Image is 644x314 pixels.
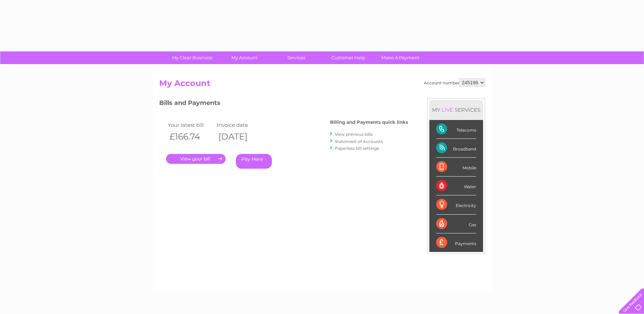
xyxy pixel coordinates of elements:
div: Mobile [436,158,476,177]
a: Services [268,51,325,64]
h3: Bills and Payments [159,98,408,110]
div: Broadband [436,139,476,158]
a: Pay Here [236,154,272,169]
div: Account number [424,78,485,87]
a: My Clear Business [164,51,220,64]
div: Telecoms [436,120,476,139]
a: Make A Payment [372,51,429,64]
a: Customer Help [320,51,377,64]
div: Electricity [436,195,476,214]
td: Your latest bill [166,120,215,130]
div: Payments [436,233,476,252]
h4: Billing and Payments quick links [330,120,408,125]
h2: My Account [159,78,485,92]
th: £166.74 [166,130,215,144]
td: Invoice date [215,120,264,130]
a: Statement of Accounts [335,139,383,144]
div: Gas [436,215,476,233]
div: MY SERVICES [429,100,483,120]
a: My Account [216,51,273,64]
a: View previous bills [335,132,372,137]
th: [DATE] [215,130,264,144]
div: Water [436,177,476,195]
div: LIVE [440,107,455,113]
a: Paperless bill settings [335,146,379,151]
a: . [166,154,226,164]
